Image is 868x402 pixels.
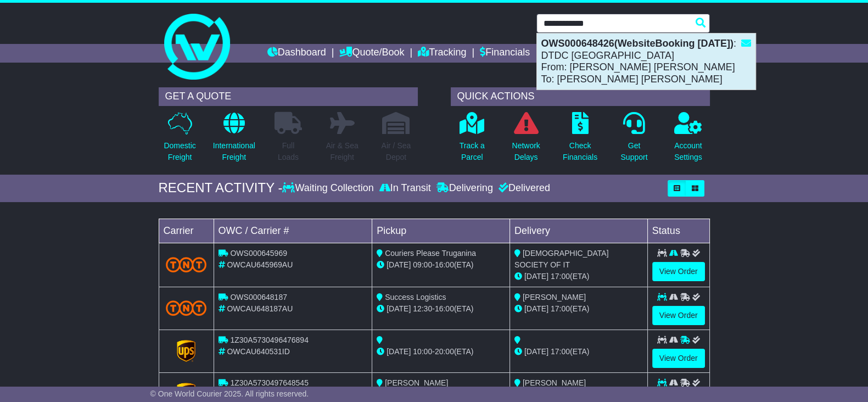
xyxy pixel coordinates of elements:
[387,347,411,356] span: [DATE]
[459,111,485,169] a: Track aParcel
[326,140,359,163] p: Air & Sea Freight
[514,346,643,358] div: (ETA)
[674,140,702,163] p: Account Settings
[523,378,586,387] span: [PERSON_NAME]
[413,260,432,269] span: 09:00
[159,180,283,196] div: RECENT ACTIVITY -
[524,272,548,281] span: [DATE]
[413,347,432,356] span: 10:00
[435,347,454,356] span: 20:00
[339,44,404,63] a: Quote/Book
[230,293,287,302] span: OWS000648187
[496,182,550,194] div: Delivered
[230,378,308,387] span: 1Z30A5730497648545
[551,304,570,313] span: 17:00
[227,260,293,269] span: OWCAU645969AU
[385,378,448,387] span: [PERSON_NAME]
[230,249,287,258] span: OWS000645969
[620,111,648,169] a: GetSupport
[674,111,703,169] a: AccountSettings
[382,140,411,163] p: Air / Sea Depot
[377,346,505,358] div: - (ETA)
[213,140,255,163] p: International Freight
[451,87,710,106] div: QUICK ACTIONS
[212,111,256,169] a: InternationalFreight
[275,140,302,163] p: Full Loads
[514,271,643,282] div: (ETA)
[524,347,548,356] span: [DATE]
[514,249,609,269] span: [DEMOGRAPHIC_DATA] SOCIETY OF IT
[177,340,195,362] img: GetCarrierServiceLogo
[267,44,326,63] a: Dashboard
[377,303,505,315] div: - (ETA)
[159,87,418,106] div: GET A QUOTE
[282,182,376,194] div: Waiting Collection
[164,140,195,163] p: Domestic Freight
[377,259,505,271] div: - (ETA)
[385,293,446,302] span: Success Logistics
[435,260,454,269] span: 16:00
[166,257,207,272] img: TNT_Domestic.png
[620,140,647,163] p: Get Support
[230,336,308,344] span: 1Z30A5730496476894
[387,304,411,313] span: [DATE]
[385,249,476,258] span: Couriers Please Truganina
[652,349,705,368] a: View Order
[652,262,705,281] a: View Order
[418,44,466,63] a: Tracking
[413,304,432,313] span: 12:30
[524,304,548,313] span: [DATE]
[511,111,540,169] a: NetworkDelays
[460,140,485,163] p: Track a Parcel
[647,219,709,243] td: Status
[563,140,597,163] p: Check Financials
[509,219,647,243] td: Delivery
[512,140,540,163] p: Network Delays
[523,293,586,302] span: [PERSON_NAME]
[387,260,411,269] span: [DATE]
[150,389,309,398] span: © One World Courier 2025. All rights reserved.
[227,304,293,313] span: OWCAU648187AU
[551,347,570,356] span: 17:00
[434,182,496,194] div: Delivering
[214,219,372,243] td: OWC / Carrier #
[435,304,454,313] span: 16:00
[537,33,755,90] div: : DTDC [GEOGRAPHIC_DATA] From: [PERSON_NAME] [PERSON_NAME] To: [PERSON_NAME] [PERSON_NAME]
[541,38,733,49] strong: OWS000648426(WebsiteBooking [DATE])
[551,272,570,281] span: 17:00
[163,111,196,169] a: DomesticFreight
[562,111,598,169] a: CheckFinancials
[159,219,214,243] td: Carrier
[166,300,207,315] img: TNT_Domestic.png
[514,303,643,315] div: (ETA)
[372,219,510,243] td: Pickup
[227,347,289,356] span: OWCAU640531ID
[480,44,530,63] a: Financials
[652,306,705,325] a: View Order
[377,182,434,194] div: In Transit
